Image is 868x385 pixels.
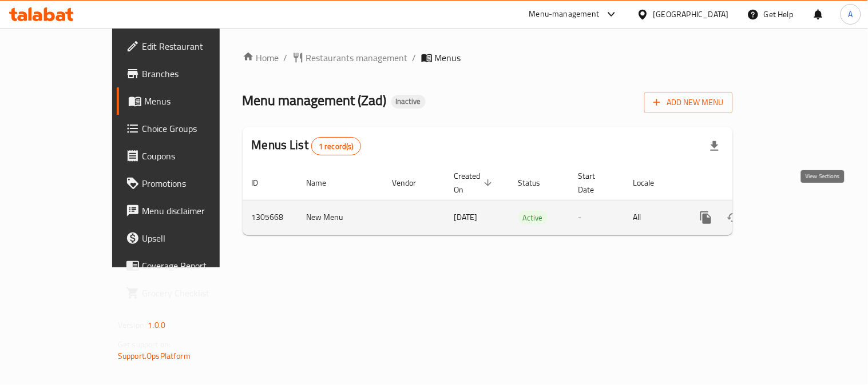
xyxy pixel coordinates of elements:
[849,8,853,21] span: A
[118,337,171,352] span: Get support on:
[306,51,408,65] span: Restaurants management
[142,149,248,163] span: Coupons
[243,51,733,65] nav: breadcrumb
[148,318,165,332] span: 1.0.0
[298,200,383,235] td: New Menu
[117,170,257,197] a: Promotions
[117,87,257,115] a: Menus
[117,197,257,224] a: Menu disclaimer
[578,169,611,196] span: Start Date
[518,176,556,190] span: Status
[435,51,461,65] span: Menus
[243,87,387,113] span: Menu management ( Zad )
[117,115,257,142] a: Choice Groups
[142,231,248,245] span: Upsell
[624,200,683,235] td: All
[692,204,720,231] button: more
[243,200,298,235] td: 1305668
[529,7,600,21] div: Menu-management
[311,137,361,155] div: Total records count
[413,51,417,65] li: /
[118,348,191,363] a: Support.OpsPlatform
[142,177,248,190] span: Promotions
[569,200,624,235] td: -
[142,122,248,135] span: Choice Groups
[252,137,361,155] h2: Menus List
[117,224,257,252] a: Upsell
[393,176,431,190] span: Vendor
[118,318,146,332] span: Version:
[633,176,669,190] span: Locale
[683,166,811,200] th: Actions
[644,92,733,113] button: Add New Menu
[518,211,548,224] span: Active
[284,51,288,65] li: /
[307,176,342,190] span: Name
[391,95,426,109] div: Inactive
[653,95,724,110] span: Add New Menu
[454,169,496,196] span: Created On
[454,210,478,224] span: [DATE]
[117,60,257,87] a: Branches
[117,279,257,307] a: Grocery Checklist
[312,141,360,152] span: 1 record(s)
[243,51,279,65] a: Home
[701,133,728,160] div: Export file
[142,259,248,272] span: Coverage Report
[391,97,426,106] span: Inactive
[142,286,248,300] span: Grocery Checklist
[117,33,257,60] a: Edit Restaurant
[117,142,257,170] a: Coupons
[142,39,248,53] span: Edit Restaurant
[142,67,248,81] span: Branches
[292,51,408,65] a: Restaurants management
[117,252,257,279] a: Coverage Report
[243,166,811,235] table: enhanced table
[653,8,729,21] div: [GEOGRAPHIC_DATA]
[142,204,248,218] span: Menu disclaimer
[252,176,274,190] span: ID
[144,94,248,108] span: Menus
